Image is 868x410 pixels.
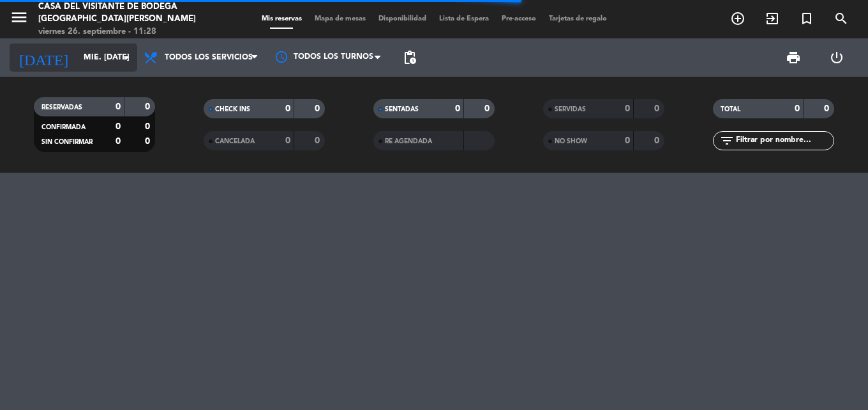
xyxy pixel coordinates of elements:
i: filter_list [719,133,735,148]
strong: 0 [795,104,800,113]
strong: 0 [625,136,630,145]
i: [DATE] [10,43,77,72]
span: Pre-acceso [495,15,542,22]
span: pending_actions [402,50,417,65]
i: turned_in_not [799,11,814,26]
span: Lista de Espera [433,15,495,22]
strong: 0 [824,104,832,113]
span: NO SHOW [555,138,587,145]
span: CANCELADA [215,138,255,145]
span: Todos los servicios [165,53,253,62]
strong: 0 [654,104,662,113]
span: Mapa de mesas [308,15,372,22]
span: RESERVADAS [41,104,82,111]
i: exit_to_app [765,11,780,26]
strong: 0 [116,122,121,131]
i: power_settings_new [829,50,844,65]
strong: 0 [315,136,322,145]
div: LOG OUT [815,38,858,77]
span: SERVIDAS [555,106,586,113]
span: CHECK INS [215,106,250,113]
span: SIN CONFIRMAR [41,139,93,145]
i: add_circle_outline [730,11,745,26]
i: menu [10,8,29,27]
span: TOTAL [721,106,740,113]
span: Mis reservas [255,15,308,22]
strong: 0 [145,137,153,146]
strong: 0 [654,136,662,145]
input: Filtrar por nombre... [735,134,834,148]
strong: 0 [116,102,121,111]
span: CONFIRMADA [41,124,86,130]
i: search [834,11,849,26]
span: print [786,50,801,65]
div: Casa del Visitante de Bodega [GEOGRAPHIC_DATA][PERSON_NAME] [38,1,207,26]
strong: 0 [625,104,630,113]
strong: 0 [455,104,460,113]
strong: 0 [116,137,121,146]
strong: 0 [484,104,492,113]
span: SENTADAS [385,106,419,113]
strong: 0 [145,122,153,131]
strong: 0 [285,104,290,113]
button: menu [10,8,29,31]
span: Disponibilidad [372,15,433,22]
strong: 0 [285,136,290,145]
span: Tarjetas de regalo [542,15,613,22]
strong: 0 [145,102,153,111]
div: viernes 26. septiembre - 11:28 [38,26,207,38]
strong: 0 [315,104,322,113]
span: RE AGENDADA [385,138,432,145]
i: arrow_drop_down [119,50,134,65]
